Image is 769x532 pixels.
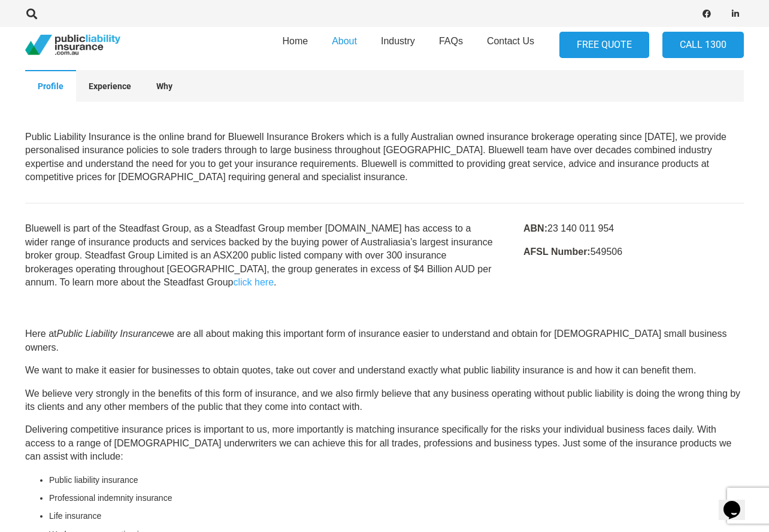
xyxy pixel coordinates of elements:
p: 549506 [523,245,744,259]
span: Why [156,81,172,91]
iframe: chat widget [719,484,757,520]
a: Industry [369,23,427,66]
a: Facebook [698,5,715,22]
a: Call 1300 [662,32,744,59]
a: LinkedIn [727,5,744,22]
p: Here at we are all about making this important form of insurance easier to understand and obtain ... [25,327,744,354]
strong: ABN: [523,223,547,233]
button: Why [144,70,185,101]
p: Delivering competitive insurance prices is important to us, more importantly is matching insuranc... [25,423,744,463]
a: pli_logotransparent [25,35,120,56]
i: Public Liability Insurance [56,329,162,339]
strong: AFSL Number: [523,247,591,257]
a: click here [233,277,274,287]
a: About [320,23,369,66]
p: 23 140 011 954 [523,222,744,235]
button: Experience [76,70,144,101]
p: Our Office Southport Central [25,130,744,184]
span: Home [282,36,308,46]
span: Industry [381,36,415,46]
span: FAQs [439,36,463,46]
span: About [332,36,357,46]
span: Profile [38,81,63,91]
li: Life insurance [49,509,744,522]
p: We believe very strongly in the benefits of this form of insurance, and we also firmly believe th... [25,387,744,414]
span: Experience [89,81,131,91]
a: Home [270,23,320,66]
li: Public liability insurance [49,473,744,487]
li: Professional indemnity insurance [49,491,744,504]
p: We want to make it easier for businesses to obtain quotes, take out cover and understand exactly ... [25,364,744,377]
a: FREE QUOTE [559,32,649,59]
a: Search [20,8,44,19]
p: Bluewell is part of the Steadfast Group, as a Steadfast Group member [DOMAIN_NAME] has access to ... [25,222,495,289]
a: Contact Us [475,23,546,66]
span: Contact Us [487,36,534,46]
button: Profile [25,70,76,101]
a: FAQs [427,23,475,66]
